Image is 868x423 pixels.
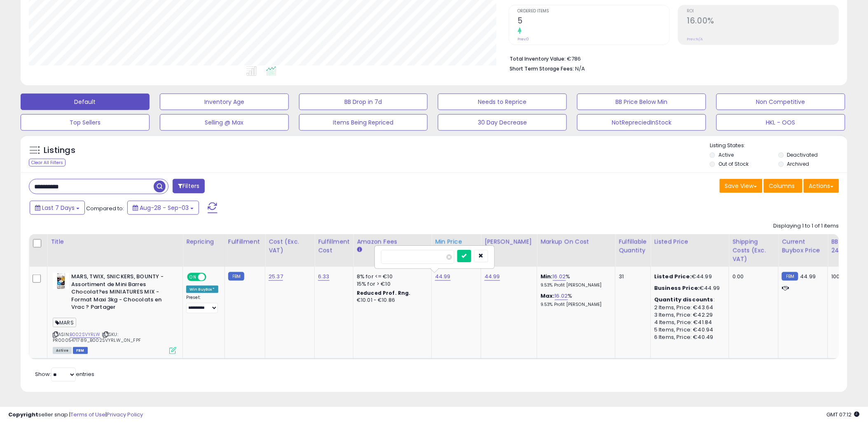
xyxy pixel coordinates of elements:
div: Current Buybox Price [782,237,824,255]
button: Default [21,94,150,110]
div: Preset: [186,295,218,313]
div: Win BuyBox * [186,286,218,293]
div: 31 [619,273,644,280]
a: 25.37 [269,273,283,281]
span: N/A [576,65,585,73]
div: Repricing [186,237,221,246]
b: Quantity discounts [654,296,714,303]
a: Privacy Policy [107,411,143,418]
button: Columns [764,179,802,193]
div: €44.99 [654,284,723,292]
a: Terms of Use [70,411,105,418]
span: 44.99 [800,273,816,280]
label: Deactivated [787,151,818,158]
button: HKL - OOS [716,114,845,131]
button: Filters [173,179,205,193]
p: 9.53% Profit [PERSON_NAME] [540,282,609,288]
div: 4 Items, Price: €41.84 [654,319,723,326]
span: Show: entries [35,370,94,378]
div: Amazon Fees [357,237,428,246]
small: Amazon Fees. [357,246,362,254]
li: €786 [510,53,833,63]
img: 41NmQKnKyjL._SL40_.jpg [53,273,69,289]
button: Selling @ Max [160,114,289,131]
span: ON [188,274,198,281]
div: 100% [831,273,859,280]
div: Title [51,237,179,246]
b: Max: [540,292,555,300]
b: Min: [540,273,553,280]
span: | SKU: PR0005471789_B002SVYRLW_0N_FPF [53,331,141,343]
button: BB Drop in 7d [299,94,428,110]
div: 8% for <= €10 [357,273,425,280]
div: [PERSON_NAME] [484,237,533,246]
div: Clear All Filters [29,159,66,167]
div: Shipping Costs (Exc. VAT) [732,237,775,263]
b: Reduced Prof. Rng. [357,289,411,296]
span: Compared to: [86,204,124,212]
b: Business Price: [654,284,700,292]
button: Needs to Reprice [438,94,567,110]
a: 44.99 [484,273,500,281]
label: Out of Stock [718,160,749,167]
button: Save View [720,179,763,193]
button: NotRepreciedInStock [577,114,706,131]
p: Listing States: [710,142,847,150]
div: % [540,292,609,308]
div: seller snap | | [8,411,143,419]
div: % [540,273,609,288]
button: Items Being Repriced [299,114,428,131]
div: Displaying 1 to 1 of 1 items [774,222,839,230]
a: 44.99 [435,273,451,281]
span: MARS [53,318,76,327]
button: Last 7 Days [30,201,85,215]
div: 2 Items, Price: €43.64 [654,304,723,311]
h2: 16.00% [687,16,839,27]
h5: Listings [44,145,75,156]
small: FBM [782,272,798,281]
a: B002SVYRLW [70,331,101,338]
div: Fulfillment [228,237,262,246]
p: 9.53% Profit [PERSON_NAME] [540,302,609,308]
div: Fulfillment Cost [318,237,350,255]
label: Active [718,151,734,158]
div: 6 Items, Price: €40.49 [654,334,723,341]
a: 6.33 [318,273,330,281]
div: €10.01 - €10.86 [357,297,425,304]
label: Archived [787,160,810,167]
strong: Copyright [8,411,38,418]
div: Min Price [435,237,477,246]
span: ROI [687,9,839,14]
a: 16.02 [555,292,568,300]
button: BB Price Below Min [577,94,706,110]
button: Non Competitive [716,94,845,110]
div: €44.99 [654,273,723,280]
button: Top Sellers [21,114,150,131]
div: ASIN: [53,273,176,353]
span: Columns [769,182,795,190]
div: 0.00 [732,273,772,280]
a: 16.02 [553,273,566,281]
div: Fulfillable Quantity [619,237,647,255]
span: OFF [205,274,218,281]
small: Prev: 0 [518,37,529,42]
div: Cost (Exc. VAT) [269,237,311,255]
span: Aug-28 - Sep-03 [140,204,189,212]
button: Actions [804,179,839,193]
span: Last 7 Days [42,204,75,212]
th: The percentage added to the cost of goods (COGS) that forms the calculator for Min & Max prices. [537,234,615,267]
span: 2025-09-11 07:12 GMT [827,411,860,418]
span: FBM [73,347,88,354]
div: BB Share 24h. [831,237,861,255]
h2: 5 [518,16,669,27]
button: 30 Day Decrease [438,114,567,131]
button: Inventory Age [160,94,289,110]
span: All listings currently available for purchase on Amazon [53,347,72,354]
b: Listed Price: [654,273,692,280]
small: Prev: N/A [687,37,703,42]
div: 5 Items, Price: €40.94 [654,326,723,334]
div: : [654,296,723,303]
b: MARS, TWIX, SNICKERS, BOUNTY - Assortiment de Mini Barres Chocolat?es MINIATURES MIX - Format Max... [71,273,171,313]
div: Listed Price [654,237,725,246]
div: 3 Items, Price: €42.29 [654,311,723,319]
